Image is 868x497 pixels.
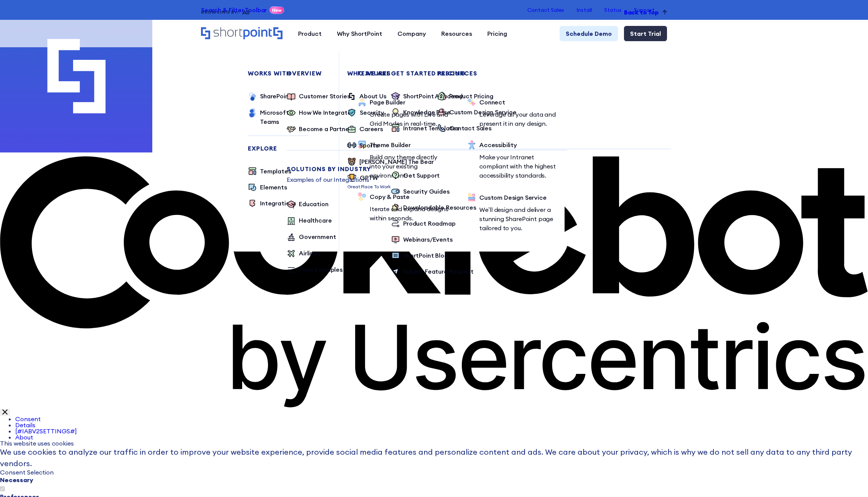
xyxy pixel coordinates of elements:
div: Company [397,29,426,38]
div: Product [298,29,322,38]
p: Back to Top [624,8,659,17]
div: Browsing by: [201,9,239,16]
div: Security Guides [403,187,450,196]
div: Submit Feature Request [403,267,473,276]
div: Webinars/Events [403,235,453,244]
a: Get Support [391,171,440,181]
div: works with [248,70,308,76]
div: Intranet Templates [403,123,459,133]
a: Become a Partner [287,124,351,135]
p: All [242,8,250,17]
div: Templates [260,167,291,176]
div: Microsoft Teams [260,108,308,126]
a: Airlines [287,248,320,259]
a: Product [290,26,329,41]
a: Back to Top [624,8,667,17]
div: Product Pricing [449,91,493,101]
a: Templates [248,167,291,176]
a: How We Integrate [287,108,351,118]
a: Company [390,26,434,41]
a: Education [287,199,329,210]
div: Why ShortPoint [337,29,382,38]
p: Great Place To Work [347,183,391,190]
div: Careers [359,124,383,133]
div: Education [299,199,329,208]
a: Resources [434,26,480,41]
div: Security [360,108,384,117]
a: Product Pricing [437,91,493,101]
div: Become a Partner [299,124,351,133]
div: Knowledge Base [403,107,451,117]
div: GPTW [360,173,378,182]
div: SharePoint [260,91,291,101]
a: Webinars/Events [391,235,453,245]
a: Submit Feature Request [391,267,473,277]
a: Knowledge Base [391,107,451,117]
div: Overview [287,70,567,76]
a: Intranet Templates [391,123,459,133]
div: Contact Sales [449,123,491,133]
a: Security [347,108,384,118]
div: pricing [437,70,717,76]
div: Customer Stories [299,91,350,101]
div: Who we are [347,70,627,76]
a: Security Guides [391,187,450,197]
div: Explore [248,145,308,151]
div: Solutions by Industry [287,166,567,172]
a: Customer Stories [287,91,350,102]
div: [PERSON_NAME] The Bear [359,157,434,166]
div: Integrations [260,199,296,208]
div: Downloadable Resources [403,203,476,212]
div: About Us [359,91,386,101]
a: Why ShortPoint [329,26,390,41]
a: Sports [347,141,378,151]
div: Healthcare [299,216,332,225]
a: ShortPoint Blog [391,251,448,261]
a: Government [287,232,336,242]
a: Custom Design Service [437,107,517,117]
a: Home [201,27,283,40]
a: Pricing [480,26,515,41]
div: Custom Design Service [449,107,517,117]
a: Healthcare [287,216,332,226]
a: Microsoft Teams [248,108,308,126]
div: Resources [441,29,472,38]
div: Airlines [299,248,320,258]
div: Get Support [403,171,440,180]
a: Schedule Demo [560,26,618,41]
div: More Examples [299,265,343,274]
a: Elements [248,183,287,192]
a: More Examples [287,265,343,275]
a: Downloadable Resources [391,203,476,213]
div: ShortPoint Blog [403,251,448,260]
a: Careers [347,124,383,135]
div: How We Integrate [299,108,351,117]
div: ShortPoint Academy [403,91,463,101]
a: About Us [347,91,386,102]
a: Product Roadmap [391,219,456,229]
a: SharePoint [248,91,291,102]
a: GPTW [347,173,391,183]
a: Start Trial [624,26,667,41]
a: Contact Sales [437,123,491,133]
div: Elements [260,183,287,192]
a: ShortPoint Academy [391,91,463,101]
div: Pricing [487,29,507,38]
a: Integrations [248,199,296,208]
div: Get Started Resources [391,70,671,76]
div: Government [299,232,336,241]
div: Sports [359,141,378,150]
a: [PERSON_NAME] The Bear [347,157,434,167]
p: Examples of our Integrations [287,175,567,184]
div: Product Roadmap [403,219,456,228]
